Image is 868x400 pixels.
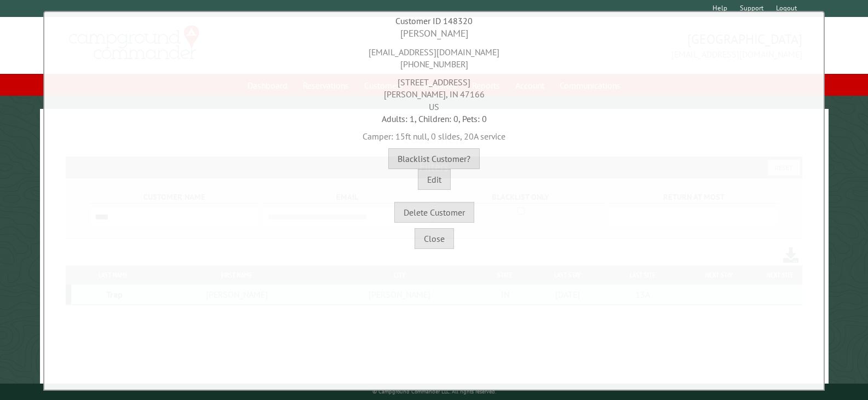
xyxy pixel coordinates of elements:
[47,71,821,113] div: [STREET_ADDRESS] [PERSON_NAME], IN 47166 US
[47,40,821,71] div: [EMAIL_ADDRESS][DOMAIN_NAME] [PHONE_NUMBER]
[47,113,821,125] div: Adults: 1, Children: 0, Pets: 0
[394,202,474,223] button: Delete Customer
[418,169,451,190] button: Edit
[372,388,496,395] small: © Campground Commander LLC. All rights reserved.
[415,228,454,249] button: Close
[388,148,480,169] button: Blacklist Customer?
[47,125,821,142] div: Camper: 15ft null, 0 slides, 20A service
[47,15,821,27] div: Customer ID 148320
[47,27,821,40] div: [PERSON_NAME]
